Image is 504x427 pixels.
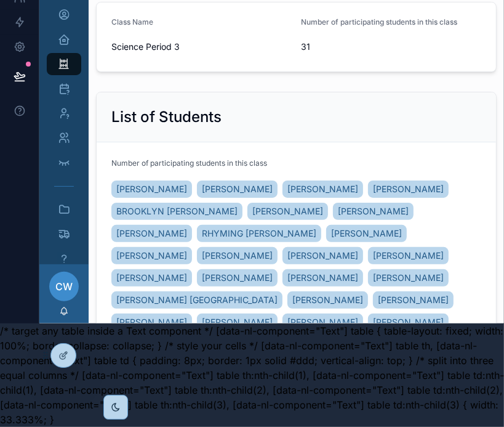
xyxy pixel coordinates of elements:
a: [PERSON_NAME] [333,203,414,220]
span: [PERSON_NAME] [202,272,273,284]
a: [PERSON_NAME] [368,181,449,198]
span: [PERSON_NAME] [373,272,444,284]
span: [PERSON_NAME] [373,250,444,262]
span: [PERSON_NAME] [378,294,449,306]
a: [PERSON_NAME] [282,314,363,331]
span: [PERSON_NAME] [202,183,273,195]
a: [PERSON_NAME] [247,203,328,220]
a: [PERSON_NAME] [111,314,192,331]
a: [PERSON_NAME] [197,269,278,287]
span: BROOKLYN [PERSON_NAME] [116,205,238,218]
a: [PERSON_NAME] [282,181,363,198]
span: Number of participating students in this class [302,17,458,26]
span: Number of participating students in this class [111,158,267,168]
a: [PERSON_NAME] [368,269,449,287]
a: [PERSON_NAME] [197,314,278,331]
h2: List of Students [111,107,222,127]
a: BROOKLYN [PERSON_NAME] [111,203,242,220]
span: [PERSON_NAME] [GEOGRAPHIC_DATA] [116,294,278,306]
a: [PERSON_NAME] [373,291,454,309]
a: [PERSON_NAME] [197,247,278,264]
a: [PERSON_NAME] [368,247,449,264]
a: [PERSON_NAME] [287,291,368,309]
a: [PERSON_NAME] [282,247,363,264]
span: [PERSON_NAME] [116,183,187,195]
span: 31 [302,41,482,53]
a: [PERSON_NAME] [197,181,278,198]
span: [PERSON_NAME] [116,272,187,284]
span: RHYMING [PERSON_NAME] [202,227,316,240]
span: [PERSON_NAME] [116,316,187,328]
span: [PERSON_NAME] [202,250,273,262]
span: [PERSON_NAME] [287,183,358,195]
span: [PERSON_NAME] [202,316,273,328]
span: [PERSON_NAME] [338,205,409,218]
span: [PERSON_NAME] [252,205,323,218]
span: [PERSON_NAME] [116,227,187,240]
a: [PERSON_NAME] [GEOGRAPHIC_DATA] [111,291,282,309]
span: Science Period 3 [111,41,292,53]
a: [PERSON_NAME] [111,225,192,242]
a: [PERSON_NAME] [368,314,449,331]
span: [PERSON_NAME] [287,316,358,328]
span: [PERSON_NAME] [287,272,358,284]
a: RHYMING [PERSON_NAME] [197,225,321,242]
span: Class Name [111,17,153,26]
a: [PERSON_NAME] [282,269,363,287]
span: [PERSON_NAME] [116,250,187,262]
a: [PERSON_NAME] [111,247,192,264]
a: [PERSON_NAME] [111,181,192,198]
span: [PERSON_NAME] [373,183,444,195]
a: [PERSON_NAME] [111,269,192,287]
span: CW [55,279,73,294]
span: [PERSON_NAME] [331,227,402,240]
a: [PERSON_NAME] [326,225,407,242]
span: [PERSON_NAME] [292,294,363,306]
span: [PERSON_NAME] [287,250,358,262]
span: [PERSON_NAME] [373,316,444,328]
